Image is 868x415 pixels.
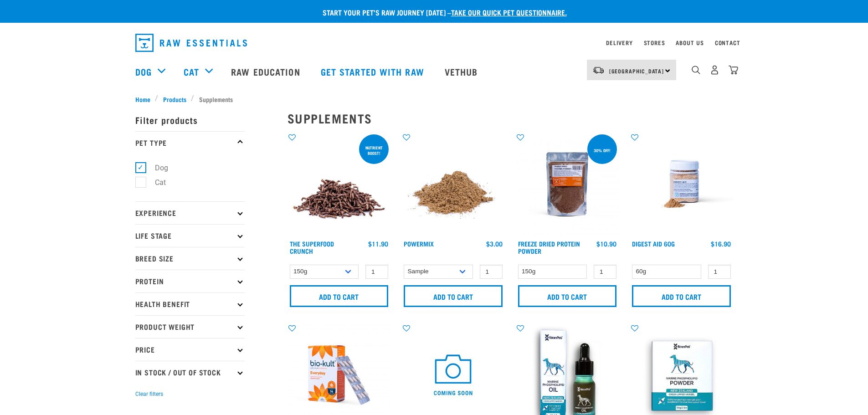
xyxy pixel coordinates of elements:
[711,240,731,247] div: $16.90
[135,94,733,104] nav: breadcrumbs
[715,41,740,44] a: Contact
[480,265,503,279] input: 1
[312,53,436,90] a: Get started with Raw
[135,94,150,104] span: Home
[135,34,247,52] img: Raw Essentials Logo
[596,240,616,247] div: $10.90
[135,361,245,384] p: In Stock / Out Of Stock
[140,177,169,188] label: Cat
[632,285,731,307] input: Add to cart
[135,315,245,338] p: Product Weight
[222,53,311,90] a: Raw Education
[592,66,605,74] img: van-moving.png
[729,65,738,75] img: home-icon@2x.png
[288,111,733,125] h2: Supplements
[518,285,617,307] input: Add to cart
[135,390,163,398] button: Clear filters
[630,133,733,236] img: Raw Essentials Digest Aid Pet Supplement
[710,65,719,75] img: user.png
[404,285,503,307] input: Add to cart
[606,41,632,44] a: Delivery
[135,224,245,247] p: Life Stage
[368,240,388,247] div: $11.90
[692,66,700,74] img: home-icon-1@2x.png
[708,265,731,279] input: 1
[359,141,389,160] div: nutrient boost!
[135,270,245,292] p: Protein
[290,242,334,252] a: The Superfood Crunch
[135,131,245,154] p: Pet Type
[184,65,199,78] a: Cat
[609,69,664,72] span: [GEOGRAPHIC_DATA]
[518,242,580,252] a: Freeze Dried Protein Powder
[163,94,186,104] span: Products
[516,133,619,236] img: FD Protein Powder
[140,162,172,174] label: Dog
[632,242,675,245] a: Digest Aid 60g
[676,41,704,44] a: About Us
[590,143,615,157] div: 30% off!
[135,108,245,131] p: Filter products
[135,292,245,315] p: Health Benefit
[436,53,489,90] a: Vethub
[644,41,665,44] a: Stores
[135,94,155,104] a: Home
[404,242,434,245] a: Powermix
[365,265,388,279] input: 1
[288,133,391,236] img: 1311 Superfood Crunch 01
[401,133,505,236] img: Pile Of PowerMix For Pets
[451,10,567,14] a: take our quick pet questionnaire.
[135,65,152,78] a: Dog
[290,285,389,307] input: Add to cart
[135,247,245,270] p: Breed Size
[135,201,245,224] p: Experience
[594,265,616,279] input: 1
[128,30,740,56] nav: dropdown navigation
[486,240,503,247] div: $3.00
[158,94,191,104] a: Products
[135,338,245,361] p: Price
